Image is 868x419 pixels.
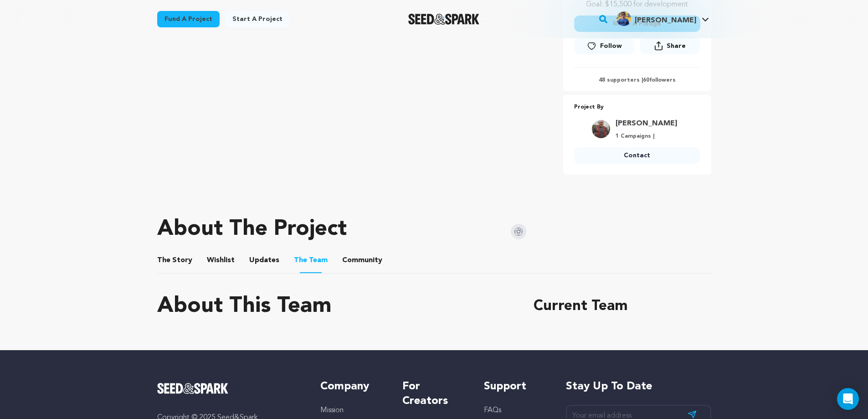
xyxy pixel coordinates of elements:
[484,379,547,394] h5: Support
[640,37,700,54] button: Share
[574,38,634,54] button: Follow
[616,133,677,140] p: 1 Campaigns |
[320,407,344,414] a: Mission
[574,77,700,84] p: 48 supporters | followers
[157,218,347,240] h1: About The Project
[615,10,711,26] a: Brijesh G.'s Profile
[157,383,303,394] a: Seed&Spark Homepage
[616,11,631,26] img: aa3a6eba01ca51bb.jpg
[615,10,711,29] span: Brijesh G.'s Profile
[408,14,480,25] img: Seed&Spark Logo Dark Mode
[592,120,610,138] img: 6ea2ead7ecf59319.jpg
[534,295,711,317] h1: Current Team
[616,118,677,129] a: Goto Meyer Ryan profile
[574,102,700,113] p: Project By
[667,41,686,51] span: Share
[342,255,382,266] span: Community
[566,379,711,394] h5: Stay up to date
[249,255,279,266] span: Updates
[294,255,328,266] span: Team
[157,383,229,394] img: Seed&Spark Logo
[484,407,501,414] a: FAQs
[600,41,622,51] span: Follow
[157,255,170,266] span: The
[616,11,696,26] div: Brijesh G.'s Profile
[640,37,700,58] span: Share
[294,255,307,266] span: The
[837,388,859,410] div: Open Intercom Messenger
[574,147,700,164] a: Contact
[157,11,220,27] a: Fund a project
[511,224,526,239] img: Seed&Spark Instagram Icon
[225,11,290,27] a: Start a project
[157,295,332,317] h1: About This Team
[157,255,192,266] span: Story
[207,255,235,266] span: Wishlist
[408,14,480,25] a: Seed&Spark Homepage
[320,379,384,394] h5: Company
[635,17,696,24] span: [PERSON_NAME]
[402,379,466,409] h5: For Creators
[643,78,649,83] span: 60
